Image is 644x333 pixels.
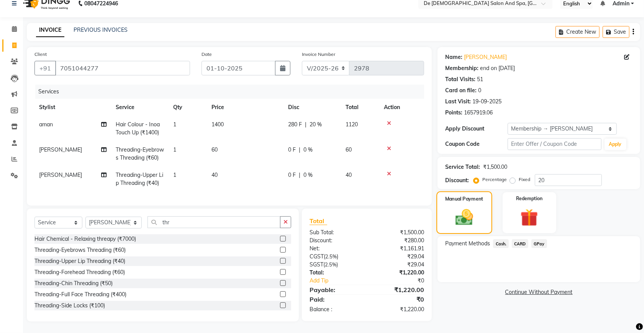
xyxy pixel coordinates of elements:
[304,245,367,253] div: Net:
[445,195,483,202] label: Manual Payment
[304,229,367,237] div: Sub Total:
[445,140,508,148] div: Coupon Code
[116,121,160,136] span: Hair Colour - Inoa Touch Up (₹1400)
[445,87,477,95] div: Card on file:
[367,295,430,304] div: ₹0
[34,51,47,58] label: Client
[480,64,515,72] div: end on [DATE]
[367,229,430,237] div: ₹1,500.00
[304,305,367,313] div: Balance :
[288,171,296,179] span: 0 F
[341,99,379,116] th: Total
[367,285,430,294] div: ₹1,220.00
[34,279,113,287] div: Threading-Chin Threading (₹50)
[303,171,313,179] span: 0 %
[303,146,313,154] span: 0 %
[304,253,367,261] div: ( )
[34,257,125,265] div: Threading-Upper Lip Threading (₹40)
[346,146,352,153] span: 60
[531,239,547,248] span: GPay
[310,121,322,129] span: 20 %
[36,23,64,37] a: INVOICE
[519,176,530,183] label: Fixed
[603,26,629,38] button: Save
[310,261,323,268] span: SGST
[508,138,601,150] input: Enter Offer / Coupon Code
[305,121,306,129] span: |
[325,261,336,268] span: 2.5%
[39,171,82,178] span: [PERSON_NAME]
[34,235,136,243] div: Hair Chemical - Relaxing threapy (₹7000)
[299,171,300,179] span: |
[556,26,600,38] button: Create New
[211,121,224,128] span: 1400
[288,146,296,154] span: 0 F
[34,61,56,75] button: +91
[111,99,169,116] th: Service
[445,176,469,184] div: Discount:
[173,121,176,128] span: 1
[367,237,430,245] div: ₹280.00
[310,217,327,225] span: Total
[464,53,507,61] a: [PERSON_NAME]
[367,261,430,269] div: ₹29.04
[34,99,111,116] th: Stylist
[304,285,367,294] div: Payable:
[445,109,462,117] div: Points:
[445,163,480,171] div: Service Total:
[304,261,367,269] div: ( )
[147,216,280,228] input: Search or Scan
[173,171,176,178] span: 1
[74,26,128,33] a: PREVIOUS INVOICES
[445,75,475,83] div: Total Visits:
[445,98,471,106] div: Last Visit:
[299,146,300,154] span: |
[34,246,126,254] div: Threading-Eyebrows Threading (₹60)
[207,99,283,116] th: Price
[512,239,528,248] span: CARD
[304,269,367,277] div: Total:
[55,61,190,75] input: Search by Name/Mobile/Email/Code
[34,268,125,276] div: Threading-Forehead Threading (₹60)
[379,99,424,116] th: Action
[445,125,508,133] div: Apply Discount
[116,171,163,186] span: Threading-Upper Lip Threading (₹40)
[515,207,544,229] img: _gift.svg
[288,121,302,129] span: 280 F
[605,139,626,150] button: Apply
[367,253,430,261] div: ₹29.04
[377,277,430,285] div: ₹0
[367,269,430,277] div: ₹1,220.00
[477,75,483,83] div: 51
[173,146,176,153] span: 1
[445,53,462,61] div: Name:
[493,239,509,248] span: Cash.
[516,195,542,202] label: Redemption
[304,295,367,304] div: Paid:
[464,109,493,117] div: 1657919.06
[211,146,218,153] span: 60
[482,176,507,183] label: Percentage
[367,245,430,253] div: ₹1,161.91
[39,146,82,153] span: [PERSON_NAME]
[325,253,337,260] span: 2.5%
[34,302,105,310] div: Threading-Side Locks (₹100)
[310,253,324,260] span: CGST
[346,121,358,128] span: 1120
[211,171,218,178] span: 40
[35,85,430,99] div: Services
[34,291,126,299] div: Threading-Full Face Threading (₹400)
[478,87,481,95] div: 0
[39,121,53,128] span: aman
[283,99,341,116] th: Disc
[367,305,430,313] div: ₹1,220.00
[445,240,490,248] span: Payment Methods
[450,207,479,227] img: _cash.svg
[483,163,507,171] div: ₹1,500.00
[302,51,335,58] label: Invoice Number
[116,146,164,161] span: Threading-Eyebrows Threading (₹60)
[346,171,352,178] span: 40
[445,64,478,72] div: Membership:
[304,237,367,245] div: Discount:
[202,51,212,58] label: Date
